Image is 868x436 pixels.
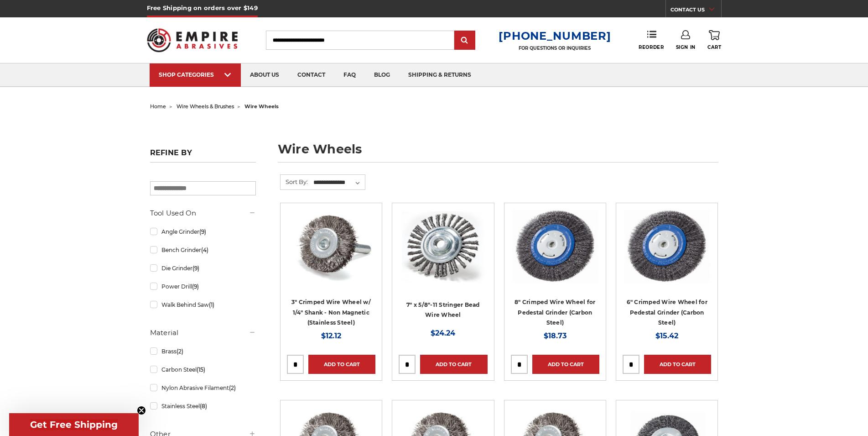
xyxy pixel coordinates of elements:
[30,419,118,430] span: Get Free Shipping
[150,103,166,110] a: home
[200,403,207,410] span: (8)
[623,210,711,326] a: 6" Crimped Wire Wheel for Pedestal Grinder
[150,148,256,163] h5: Refine by
[499,29,611,42] a: [PHONE_NUMBER]
[9,413,139,436] div: Get Free ShippingClose teaser
[150,242,256,258] a: Bench Grinder
[511,210,599,283] img: 8" Crimped Wire Wheel for Pedestal Grinder
[707,30,721,50] a: Cart
[147,22,238,58] img: Empire Abrasives
[150,343,256,359] a: Brass
[499,45,611,51] p: FOR QUESTIONS OR INQUIRIES
[209,301,214,308] span: (1)
[420,355,487,374] a: Add to Cart
[655,331,678,340] span: $15.42
[288,63,334,87] a: contact
[707,44,721,50] span: Cart
[321,331,341,340] span: $12.12
[192,283,199,290] span: (9)
[150,260,256,276] a: Die Grinder
[456,32,474,50] input: Submit
[312,176,365,189] select: Sort By:
[177,103,234,110] a: wire wheels & brushes
[199,228,206,235] span: (9)
[197,366,205,373] span: (15)
[159,71,232,78] div: SHOP CATEGORIES
[192,265,199,272] span: (9)
[365,63,399,87] a: blog
[644,355,711,374] a: Add to Cart
[639,30,664,50] a: Reorder
[287,210,375,283] img: Crimped Wire Wheel with Shank Non Magnetic
[150,398,256,414] a: Stainless Steel
[287,210,375,326] a: Crimped Wire Wheel with Shank Non Magnetic
[150,224,256,240] a: Angle Grinder
[308,355,375,374] a: Add to Cart
[544,331,567,340] span: $18.73
[150,362,256,378] a: Carbon Steel
[241,63,288,87] a: about us
[229,384,236,391] span: (2)
[150,208,256,219] h5: Tool Used On
[639,44,664,50] span: Reorder
[150,327,256,338] h5: Material
[201,247,208,253] span: (4)
[150,278,256,294] a: Power Drill
[150,297,256,313] a: Walk Behind Saw
[399,63,480,87] a: shipping & returns
[278,143,718,163] h1: wire wheels
[244,103,279,110] span: wire wheels
[431,329,455,337] span: $24.24
[676,44,696,50] span: Sign In
[532,355,599,374] a: Add to Cart
[511,210,599,326] a: 8" Crimped Wire Wheel for Pedestal Grinder
[150,380,256,396] a: Nylon Abrasive Filament
[399,210,487,283] img: 7" x 5/8"-11 Stringer Bead Wire Wheel
[670,5,721,17] a: CONTACT US
[334,63,365,87] a: faq
[177,348,183,355] span: (2)
[281,175,308,189] label: Sort By:
[399,210,487,326] a: 7" x 5/8"-11 Stringer Bead Wire Wheel
[137,406,146,415] button: Close teaser
[623,210,711,283] img: 6" Crimped Wire Wheel for Pedestal Grinder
